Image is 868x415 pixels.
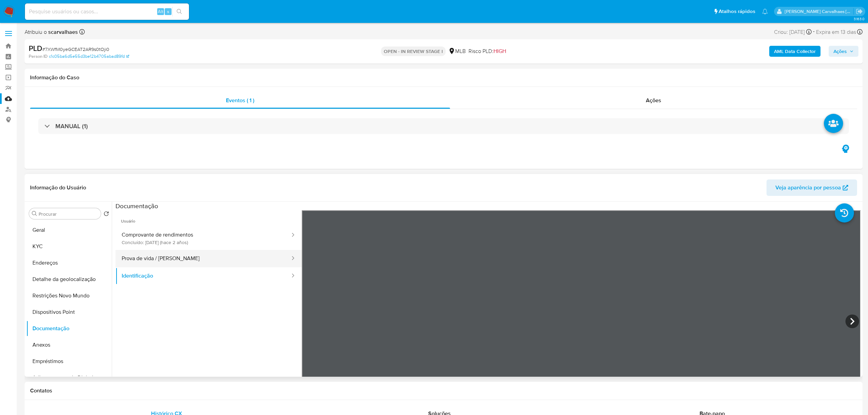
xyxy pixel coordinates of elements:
[47,28,78,36] b: scarvalhaes
[26,222,112,238] button: Geral
[26,337,112,353] button: Anexos
[167,8,169,15] span: s
[30,184,86,191] h1: Informação do Usuário
[774,46,816,57] b: AML Data Collector
[26,353,112,370] button: Empréstimos
[469,48,506,55] span: Risco PLD:
[26,287,112,304] button: Restrições Novo Mundo
[55,122,88,130] h3: MANUAL (1)
[26,370,112,386] button: Adiantamentos de Dinheiro
[493,47,506,55] span: HIGH
[29,53,48,59] b: Person ID
[833,46,847,57] span: Ações
[25,7,189,16] input: Pesquise usuários ou casos...
[767,179,857,196] button: Veja aparência por pessoa
[26,304,112,320] button: Dispositivos Point
[774,27,812,37] div: Criou: [DATE]
[816,28,856,36] span: Expira em 13 dias
[172,7,186,16] button: search-icon
[769,46,820,57] button: AML Data Collector
[39,211,98,217] input: Procurar
[42,46,109,53] span: # 7XWfM0yeGCEAT2AR9s0tOji0
[25,28,78,36] span: Atribuiu o
[104,211,109,218] button: Retornar ao pedido padrão
[856,8,863,15] a: Sair
[785,8,854,15] p: sara.carvalhaes@mercadopago.com.br
[813,27,815,37] span: -
[30,387,857,394] h1: Contatos
[26,255,112,271] button: Endereços
[26,320,112,337] button: Documentação
[448,48,466,55] div: MLB
[719,8,755,15] span: Atalhos rápidos
[226,96,254,104] span: Eventos ( 1 )
[646,96,661,104] span: Ações
[26,238,112,255] button: KYC
[381,46,446,56] p: OPEN - IN REVIEW STAGE I
[762,9,768,14] a: Notificações
[26,271,112,287] button: Detalhe da geolocalização
[775,179,841,196] span: Veja aparência por pessoa
[29,43,42,54] b: PLD
[38,118,849,134] div: MANUAL (1)
[30,74,857,81] h1: Informação do Caso
[158,8,163,15] span: Alt
[32,211,37,216] button: Procurar
[829,46,858,57] button: Ações
[49,53,129,59] a: c1c05ba6d5e55d3be12b4705abad89fd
